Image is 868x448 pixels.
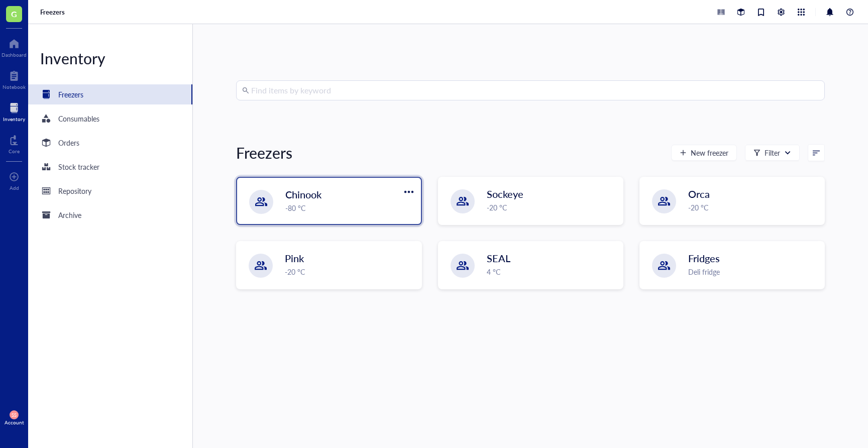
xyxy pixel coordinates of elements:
a: Freezers [28,84,192,104]
span: Sockeye [487,187,523,201]
span: G [11,8,17,20]
a: Core [9,132,20,154]
div: Core [9,148,20,154]
div: -20 °C [285,266,415,277]
div: -20 °C [688,202,818,213]
span: Orca [688,187,710,201]
div: Stock tracker [58,161,99,172]
a: Archive [28,205,192,225]
div: Freezers [236,143,292,163]
div: Archive [58,209,81,220]
div: Inventory [3,116,25,122]
div: Inventory [28,48,192,68]
div: Orders [58,137,79,148]
a: Inventory [3,100,25,122]
span: Chinook [285,187,321,201]
div: 4 °C [487,266,617,277]
span: Pink [285,251,304,265]
span: New freezer [691,149,728,157]
a: Dashboard [2,36,27,58]
a: Stock tracker [28,157,192,177]
div: Notebook [3,84,26,90]
a: Consumables [28,108,192,129]
button: New freezer [671,145,737,161]
div: Consumables [58,113,99,124]
div: Freezers [58,89,83,100]
div: -20 °C [487,202,617,213]
a: Notebook [3,68,26,90]
div: Add [10,185,19,191]
div: Filter [765,147,780,158]
div: Account [5,419,24,425]
div: Deli fridge [688,266,818,277]
span: Fridges [688,251,720,265]
span: SEAL [487,251,510,265]
a: Freezers [40,8,67,17]
div: -80 °C [285,202,414,213]
span: SS [12,412,16,418]
div: Repository [58,185,91,196]
div: Dashboard [2,52,27,58]
a: Repository [28,181,192,201]
a: Orders [28,133,192,153]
